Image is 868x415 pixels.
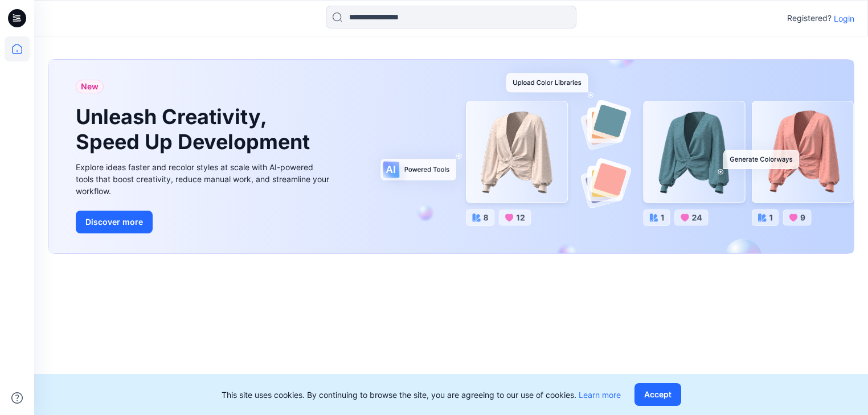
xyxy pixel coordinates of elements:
span: New [81,80,99,93]
button: Discover more [76,211,153,233]
a: Discover more [76,211,332,233]
div: Explore ideas faster and recolor styles at scale with AI-powered tools that boost creativity, red... [76,161,332,197]
button: Accept [634,383,681,406]
h1: Unleash Creativity, Speed Up Development [76,105,315,154]
a: Learn more [579,390,621,400]
p: Registered? [787,11,832,25]
p: Login [834,13,854,24]
p: This site uses cookies. By continuing to browse the site, you are agreeing to our use of cookies. [222,389,621,401]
